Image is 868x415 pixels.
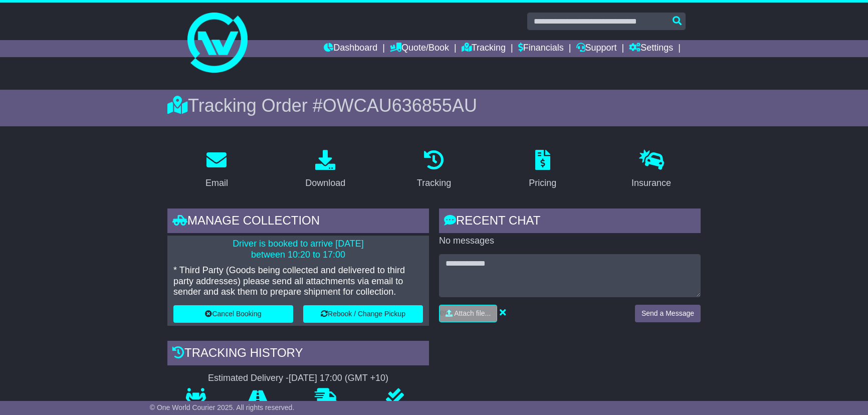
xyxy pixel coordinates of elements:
div: Tracking Order # [167,95,701,116]
div: Tracking history [167,341,429,368]
button: Send a Message [635,305,701,322]
div: Insurance [631,176,671,190]
a: Dashboard [324,40,377,57]
div: [DATE] 17:00 (GMT +10) [289,373,388,384]
a: Email [199,146,235,193]
a: Insurance [625,146,678,193]
button: Rebook / Change Pickup [303,305,423,323]
span: OWCAU636855AU [323,95,477,116]
div: Download [305,176,345,190]
div: Tracking [417,176,451,190]
span: © One World Courier 2025. All rights reserved. [150,403,295,411]
a: Tracking [410,146,458,193]
a: Support [576,40,617,57]
p: * Third Party (Goods being collected and delivered to third party addresses) please send all atta... [173,265,423,298]
a: Quote/Book [390,40,449,57]
button: Cancel Booking [173,305,293,323]
a: Pricing [522,146,563,193]
p: Driver is booked to arrive [DATE] between 10:20 to 17:00 [173,239,423,260]
a: Tracking [462,40,506,57]
div: Pricing [529,176,556,190]
a: Financials [518,40,564,57]
p: No messages [439,236,701,247]
a: Settings [629,40,673,57]
a: Download [299,146,352,193]
div: RECENT CHAT [439,209,701,236]
div: Estimated Delivery - [167,373,429,384]
div: Manage collection [167,209,429,236]
div: Email [205,176,228,190]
